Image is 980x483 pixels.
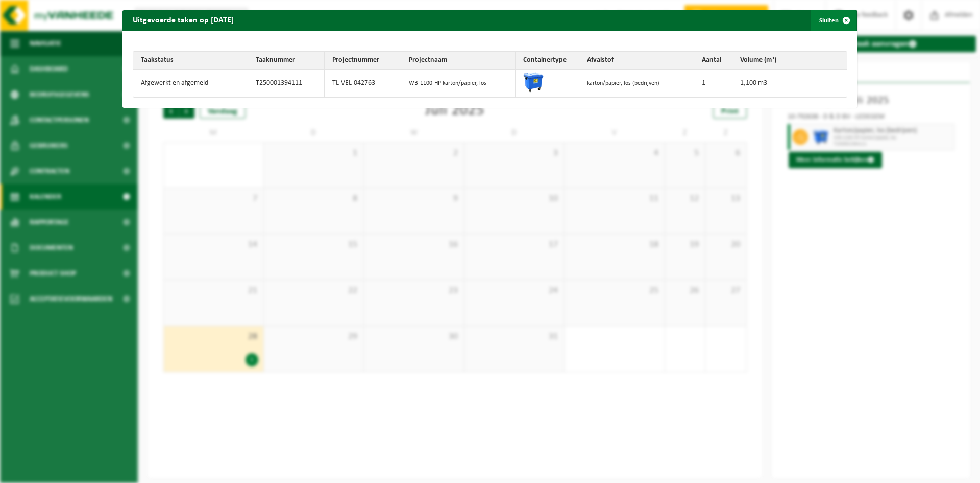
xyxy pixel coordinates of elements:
[248,52,325,70] th: Taaknummer
[694,70,732,97] td: 1
[516,52,579,70] th: Containertype
[133,52,248,70] th: Taakstatus
[401,52,516,70] th: Projectnaam
[248,70,325,97] td: T250001394111
[133,70,248,97] td: Afgewerkt en afgemeld
[122,10,244,30] h2: Uitgevoerde taken op [DATE]
[694,52,732,70] th: Aantal
[579,52,694,70] th: Afvalstof
[401,70,516,97] td: WB-1100-HP karton/papier, los
[732,70,847,97] td: 1,100 m3
[523,72,544,93] img: WB-1100-HPE-BE-01
[579,70,694,97] td: karton/papier, los (bedrijven)
[732,52,847,70] th: Volume (m³)
[811,10,856,31] button: Sluiten
[325,52,401,70] th: Projectnummer
[325,70,401,97] td: TL-VEL-042763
